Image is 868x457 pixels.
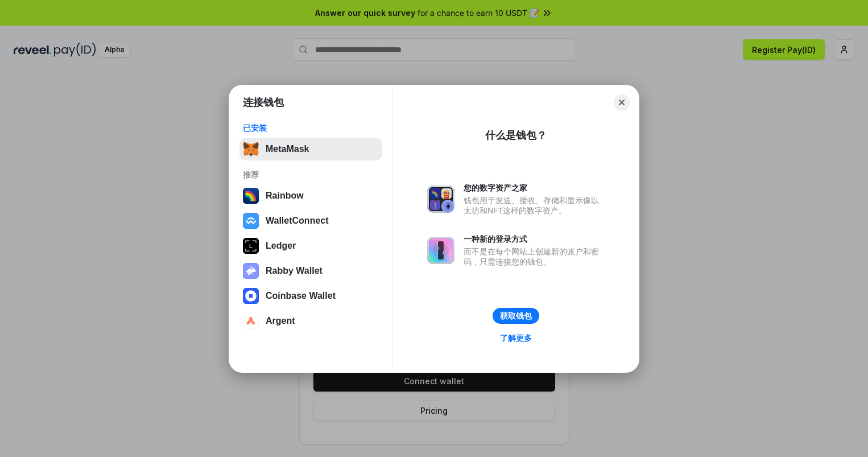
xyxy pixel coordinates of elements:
div: Rainbow [266,191,304,201]
div: WalletConnect [266,216,329,226]
button: Close [614,94,630,110]
img: svg+xml,%3Csvg%20width%3D%2228%22%20height%3D%2228%22%20viewBox%3D%220%200%2028%2028%22%20fill%3D... [243,288,259,304]
div: 推荐 [243,170,379,180]
div: 什么是钱包？ [485,129,547,142]
div: Argent [266,316,295,326]
div: 获取钱包 [500,311,532,321]
img: svg+xml,%3Csvg%20fill%3D%22none%22%20height%3D%2233%22%20viewBox%3D%220%200%2035%2033%22%20width%... [243,141,259,157]
img: svg+xml,%3Csvg%20xmlns%3D%22http%3A%2F%2Fwww.w3.org%2F2000%2Fsvg%22%20fill%3D%22none%22%20viewBox... [427,186,454,213]
div: Coinbase Wallet [266,291,336,301]
a: 了解更多 [493,331,539,345]
button: Argent [239,310,382,332]
button: Rainbow [239,184,382,207]
button: WalletConnect [239,209,382,232]
img: svg+xml,%3Csvg%20width%3D%2228%22%20height%3D%2228%22%20viewBox%3D%220%200%2028%2028%22%20fill%3D... [243,213,259,229]
h1: 连接钱包 [243,96,284,109]
button: Rabby Wallet [239,260,382,282]
div: 钱包用于发送、接收、存储和显示像以太坊和NFT这样的数字资产。 [464,195,605,216]
div: 一种新的登录方式 [464,234,605,244]
button: Coinbase Wallet [239,285,382,307]
img: svg+xml,%3Csvg%20xmlns%3D%22http%3A%2F%2Fwww.w3.org%2F2000%2Fsvg%22%20fill%3D%22none%22%20viewBox... [243,263,259,279]
button: 获取钱包 [493,308,539,324]
img: svg+xml,%3Csvg%20width%3D%22120%22%20height%3D%22120%22%20viewBox%3D%220%200%20120%20120%22%20fil... [243,188,259,204]
img: svg+xml,%3Csvg%20xmlns%3D%22http%3A%2F%2Fwww.w3.org%2F2000%2Fsvg%22%20width%3D%2228%22%20height%3... [243,238,259,254]
button: MetaMask [239,138,382,160]
img: svg+xml,%3Csvg%20xmlns%3D%22http%3A%2F%2Fwww.w3.org%2F2000%2Fsvg%22%20fill%3D%22none%22%20viewBox... [427,237,454,264]
img: svg+xml,%3Csvg%20width%3D%2228%22%20height%3D%2228%22%20viewBox%3D%220%200%2028%2028%22%20fill%3D... [243,313,259,329]
div: MetaMask [266,144,309,154]
div: 而不是在每个网站上创建新的账户和密码，只需连接您的钱包。 [464,246,605,267]
div: 您的数字资产之家 [464,183,605,193]
button: Ledger [239,234,382,257]
div: 已安装 [243,123,379,133]
div: Rabby Wallet [266,266,323,276]
div: 了解更多 [500,333,532,343]
div: Ledger [266,241,296,251]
